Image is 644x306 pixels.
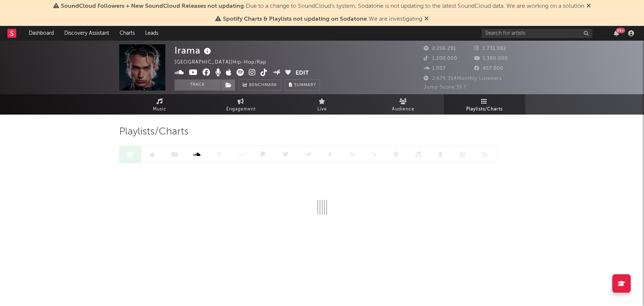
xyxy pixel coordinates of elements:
[392,105,414,114] span: Audience
[614,30,619,36] button: 99+
[424,16,429,22] span: Dismiss
[140,26,163,41] a: Leads
[114,26,140,41] a: Charts
[285,79,320,91] button: Summary
[586,3,591,9] span: Dismiss
[119,127,189,136] span: Playlists/Charts
[424,46,456,51] span: 2.256.291
[239,79,281,91] a: Benchmark
[474,56,508,61] span: 1.390.000
[296,69,309,78] button: Edit
[466,105,503,114] span: Playlists/Charts
[616,28,625,33] div: 99 +
[175,44,213,57] div: Irama
[474,46,506,51] span: 1.731.982
[24,26,59,41] a: Dashboard
[226,105,256,114] span: Engagement
[444,94,525,115] a: Playlists/Charts
[61,3,244,9] span: SoundCloud Followers + New SoundCloud Releases not updating
[175,58,275,67] div: [GEOGRAPHIC_DATA] | Hip-Hop/Rap
[424,76,502,81] span: 2.676.354 Monthly Listeners
[282,94,363,115] a: Live
[200,94,282,115] a: Engagement
[317,105,327,114] span: Live
[424,66,446,71] span: 1.007
[59,26,114,41] a: Discovery Assistant
[424,56,457,61] span: 1.200.000
[153,105,166,114] span: Music
[474,66,503,71] span: 457.000
[175,79,221,91] button: Track
[363,94,444,115] a: Audience
[223,16,422,22] span: : We are investigating
[119,94,200,115] a: Music
[61,3,584,9] span: : Due to a change to SoundCloud's system, Sodatone is not updating to the latest SoundCloud data....
[223,16,367,22] span: Spotify Charts & Playlists not updating on Sodatone
[294,83,316,87] span: Summary
[482,29,592,38] input: Search for artists
[424,85,466,90] span: Jump Score: 35.7
[249,81,277,90] span: Benchmark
